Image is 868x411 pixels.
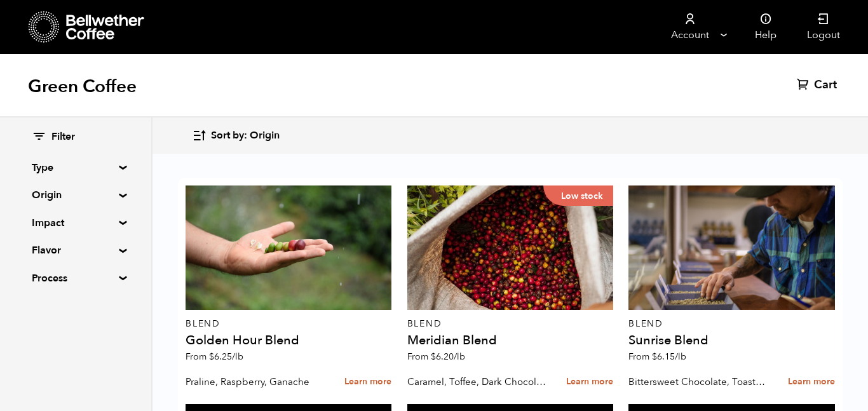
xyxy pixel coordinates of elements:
[628,372,768,391] p: Bittersweet Chocolate, Toasted Marshmallow, Candied Orange, Praline
[28,75,137,98] h1: Green Coffee
[32,271,119,286] summary: Process
[186,320,391,328] p: Blend
[211,129,280,143] span: Sort by: Origin
[186,351,243,363] span: From
[32,215,119,231] summary: Impact
[232,351,243,363] span: /lb
[431,351,465,363] bdi: 6.20
[192,121,280,151] button: Sort by: Origin
[814,77,837,93] span: Cart
[51,130,75,144] span: Filter
[407,351,465,363] span: From
[407,320,613,328] p: Blend
[32,187,119,203] summary: Origin
[543,185,613,206] p: Low stock
[628,320,834,328] p: Blend
[407,372,547,391] p: Caramel, Toffee, Dark Chocolate
[32,160,119,175] summary: Type
[407,185,613,310] a: Low stock
[652,351,657,363] span: $
[797,77,840,93] a: Cart
[407,334,613,347] h4: Meridian Blend
[788,368,835,396] a: Learn more
[675,351,686,363] span: /lb
[186,372,325,391] p: Praline, Raspberry, Ganache
[566,368,613,396] a: Learn more
[652,351,686,363] bdi: 6.15
[209,351,214,363] span: $
[628,334,834,347] h4: Sunrise Blend
[32,243,119,258] summary: Flavor
[628,351,686,363] span: From
[344,368,391,396] a: Learn more
[186,334,391,347] h4: Golden Hour Blend
[209,351,243,363] bdi: 6.25
[431,351,436,363] span: $
[454,351,465,363] span: /lb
